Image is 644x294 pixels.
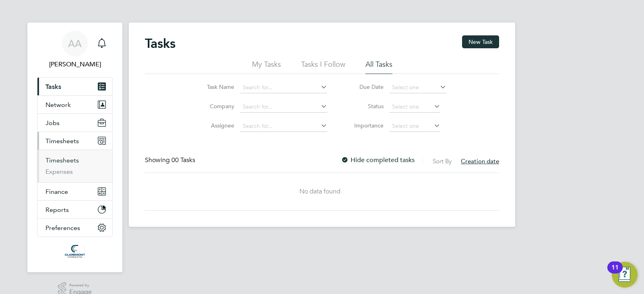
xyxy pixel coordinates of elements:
label: Sort By [433,157,452,165]
span: Finance [45,188,68,195]
a: Timesheets [45,156,79,164]
button: Jobs [37,114,112,132]
img: claremontconsulting1-logo-retina.png [65,245,85,258]
h2: Tasks [145,35,175,51]
label: Assignee [198,122,234,129]
li: Tasks I Follow [301,60,345,74]
button: Preferences [37,219,112,236]
a: Tasks [37,78,112,95]
input: Select one [389,101,440,113]
li: All Tasks [365,60,392,74]
span: AA [68,38,82,49]
button: New Task [462,35,499,48]
div: Timesheets [37,150,112,182]
span: Tasks [45,83,61,90]
span: Timesheets [45,137,79,145]
span: Creation date [461,157,499,165]
label: Importance [347,122,384,129]
label: Due Date [347,83,384,90]
button: Open Resource Center, 11 new notifications [612,262,638,288]
span: Preferences [45,224,80,232]
span: Reports [45,206,69,214]
span: Afzal Ahmed [37,60,113,69]
span: 00 Tasks [171,156,195,164]
input: Search for... [240,121,327,132]
button: Finance [37,183,112,200]
a: Expenses [45,168,73,175]
div: No data found [145,187,495,196]
nav: Main navigation [27,23,122,272]
button: Timesheets [37,132,112,150]
div: 11 [611,267,619,278]
input: Search for... [240,101,327,113]
li: My Tasks [252,60,281,74]
input: Select one [389,82,446,93]
label: Hide completed tasks [341,156,415,164]
label: Company [198,103,234,110]
a: AA[PERSON_NAME] [37,31,113,69]
span: Jobs [45,119,60,127]
label: Status [347,103,384,110]
span: Powered by [69,282,92,289]
label: Task Name [198,83,234,90]
button: Reports [37,201,112,218]
input: Select one [389,121,440,132]
input: Search for... [240,82,327,93]
span: Network [45,101,71,109]
button: Network [37,96,112,113]
div: Showing [145,156,197,164]
a: Go to home page [37,245,113,258]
